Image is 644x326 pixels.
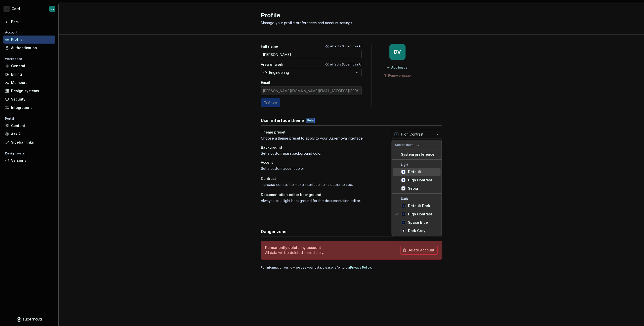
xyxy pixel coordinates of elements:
[392,140,442,149] input: Search themes...
[11,72,53,77] div: Billing
[11,45,53,50] div: Authentication
[394,50,401,54] div: DV
[261,62,283,67] label: Area of work
[3,56,24,62] div: Workspace
[261,11,436,19] h2: Profile
[3,122,55,130] a: Content
[11,158,53,163] div: Versions
[11,97,53,102] div: Security
[385,64,410,71] button: Add image
[3,29,19,36] div: Account
[261,80,270,85] label: Email
[261,136,383,141] div: Choose a theme preset to apply to your Supernova interface.
[11,19,53,24] div: Back
[261,145,282,150] div: Background
[261,182,383,187] div: Increase contrast to make interface items easier to see.
[401,152,434,157] div: System preference
[261,166,383,171] div: Set a custom accent color.
[408,203,430,208] div: Default Dark
[261,130,286,135] div: Theme preset
[261,117,304,123] h3: User interface theme
[261,151,383,156] div: Set a custom main background color.
[11,132,53,137] div: Ask AI
[3,79,55,87] a: Members
[3,18,55,26] a: Back
[306,118,315,123] div: Beta
[3,156,55,165] a: Versions
[269,70,289,75] div: Engineering
[11,88,53,93] div: Design systems
[261,44,278,49] label: Full name
[408,178,432,183] div: High Contrast
[17,317,42,322] svg: Supernova Logo
[330,44,361,48] p: Affects Supernova AI
[1,3,57,14] button: C/CordDV
[265,250,324,255] p: All data will be deleted immediately.
[261,266,442,270] div: For information on how we use your data, please refer to our .
[408,169,421,174] div: Default
[408,248,434,253] span: Delete account
[261,198,420,203] div: Always use a light background for the documentation editor.
[330,62,361,67] p: Affects Supernova AI
[51,7,54,11] div: DV
[392,130,442,139] button: High Contrast
[391,66,408,70] span: Add image
[3,95,55,103] a: Security
[408,212,432,217] div: High Contrast
[265,245,321,250] h4: Permanently delete my account
[3,130,55,138] a: Ask AI
[408,220,428,225] div: Space Blue
[12,6,20,11] div: Cord
[11,140,53,145] div: Sidebar links
[261,192,321,197] div: Documentation editor background
[11,80,53,85] div: Members
[3,70,55,78] a: Billing
[3,62,55,70] a: General
[393,197,441,201] div: Dark
[261,176,276,181] div: Contrast
[11,105,53,110] div: Integrations
[11,37,53,42] div: Profile
[261,229,287,235] h3: Danger zone
[393,163,441,167] div: Light
[4,6,10,12] div: C/
[401,132,423,137] div: High Contrast
[261,21,353,25] span: Manage your profile preferences and account settings.
[408,186,418,191] div: Sepia
[11,123,53,128] div: Content
[3,138,55,146] a: Sidebar links
[261,160,273,165] div: Accent
[3,36,55,44] a: Profile
[408,228,425,233] div: Dark Grey
[3,44,55,52] a: Authentication
[400,246,438,255] button: Delete account
[350,266,371,269] a: Privacy Policy
[3,150,29,156] div: Design system
[3,104,55,112] a: Integrations
[3,116,16,122] div: Portal
[392,149,442,236] div: Search themes...
[3,87,55,95] a: Design systems
[11,63,53,69] div: General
